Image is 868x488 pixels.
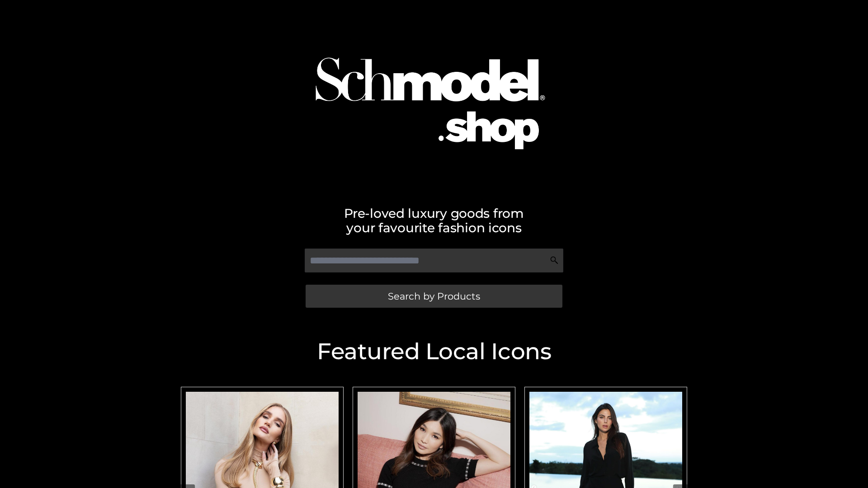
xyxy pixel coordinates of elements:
img: Search Icon [550,256,559,265]
h2: Pre-loved luxury goods from your favourite fashion icons [176,206,692,235]
span: Search by Products [388,291,480,301]
h2: Featured Local Icons​ [176,340,692,363]
a: Search by Products [306,285,562,308]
